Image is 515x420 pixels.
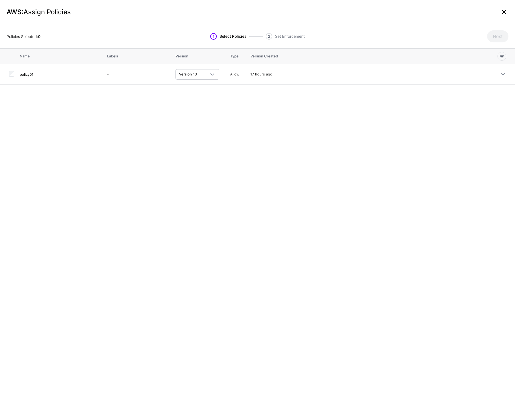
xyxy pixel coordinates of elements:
[266,33,272,40] span: 2
[7,8,500,16] h1: AWS:
[170,49,225,64] th: Version
[20,72,96,77] h4: policy01
[20,49,102,64] th: Name
[179,72,197,76] span: Version 13
[225,64,245,85] td: Allow
[250,72,272,76] span: 17 hours ago
[7,34,132,39] div: Policies Selected:
[102,64,170,85] td: -
[210,33,217,40] span: 1
[24,8,71,16] span: Assign Policies
[38,34,40,39] strong: 0
[245,49,414,64] th: Version Created
[275,33,305,40] span: Set Enforcement
[102,49,170,64] th: Labels
[225,49,245,64] th: Type
[220,33,247,40] span: Select Policies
